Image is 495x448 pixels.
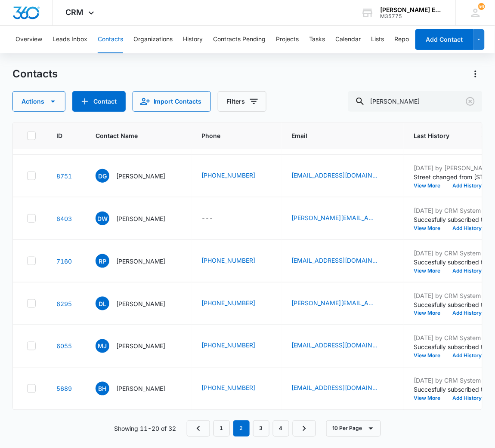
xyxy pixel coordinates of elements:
a: [PERSON_NAME][EMAIL_ADDRESS][DOMAIN_NAME] [292,213,378,222]
p: [PERSON_NAME] [116,172,166,181]
button: Lists [371,26,384,53]
a: Navigate to contact details page for Regina Patton [56,258,72,265]
span: MJ [96,339,109,353]
a: Navigate to contact details page for Bernard Harrell [56,385,72,393]
a: [EMAIL_ADDRESS][DOMAIN_NAME] [292,256,378,265]
button: Add History [447,226,488,231]
button: View More [414,268,447,273]
button: Reports [395,26,417,53]
div: Email - Deborah@DeborahKWilliams.com - Select to Edit Field [292,213,393,224]
button: Organizations [133,26,173,53]
button: View More [414,396,447,401]
button: View More [414,353,447,359]
p: [PERSON_NAME] [116,342,166,351]
button: View More [414,226,447,231]
a: [PHONE_NUMBER] [202,171,256,180]
a: [EMAIL_ADDRESS][DOMAIN_NAME] [292,384,378,393]
span: DL [96,297,109,310]
div: Contact Name - Deborah Leone - Select to Edit Field [96,297,181,310]
button: Actions [469,67,483,81]
p: [PERSON_NAME] [116,384,166,393]
div: Contact Name - Regina Patton - Select to Edit Field [96,254,181,268]
div: Contact Name - Deborah Gaddis - Select to Edit Field [96,169,181,183]
div: Phone - - Select to Edit Field [202,213,229,224]
div: Email - Jonesm1621@gmail.com - Select to Edit Field [292,341,393,351]
div: Phone - (858) 997-9613 - Select to Edit Field [202,298,271,309]
span: RP [96,254,109,268]
span: Phone [202,131,259,140]
div: Email - bernardharrell1@gmail.com - Select to Edit Field [292,384,393,394]
span: ID [56,131,62,140]
div: Contact Name - Marisciia Jones - Select to Edit Field [96,339,181,353]
div: Contact Name - Bernard Harrell - Select to Edit Field [96,382,181,396]
a: Navigate to contact details page for Deborah Gaddis [56,172,72,180]
button: Add History [447,183,488,188]
em: 2 [233,420,250,437]
span: Email [292,131,381,140]
a: Page 4 [273,420,289,437]
div: --- [202,213,213,224]
div: Email - ReginaPatton@yahoo.com - Select to Edit Field [292,256,393,266]
div: Phone - (858) 344-1701 - Select to Edit Field [202,171,271,181]
div: Email - debgaddisrealtor@gmail.com - Select to Edit Field [292,171,393,181]
a: [PHONE_NUMBER] [202,341,256,350]
p: [PERSON_NAME] [116,257,166,266]
a: [PHONE_NUMBER] [202,384,256,393]
button: Overview [15,26,42,53]
p: [PERSON_NAME] [116,214,166,223]
a: [PHONE_NUMBER] [202,256,256,265]
button: Calendar [336,26,361,53]
span: DG [96,169,109,183]
div: Phone - (757) 285-1421 - Select to Edit Field [202,384,271,394]
div: Email - deborahleone@gmail.com - Select to Edit Field [292,298,393,309]
button: Add History [447,396,488,401]
button: View More [414,183,447,188]
a: [EMAIL_ADDRESS][DOMAIN_NAME] [292,171,378,180]
a: [PHONE_NUMBER] [202,298,256,307]
span: 56 [478,3,485,10]
span: CRM [66,8,84,17]
span: Contact Name [96,131,169,140]
div: account id [381,13,443,19]
button: View More [414,311,447,316]
input: Search Contacts [348,91,483,112]
a: Navigate to contact details page for Deborah Williams [56,215,72,222]
button: History [183,26,203,53]
button: Projects [276,26,299,53]
button: Leads Inbox [53,26,87,53]
a: Next Page [293,420,316,437]
p: [PERSON_NAME] [116,299,166,308]
button: Actions [12,91,65,112]
p: Showing 11-20 of 32 [114,424,176,433]
button: Add History [447,311,488,316]
a: Navigate to contact details page for Deborah Leone [56,300,72,307]
a: [EMAIL_ADDRESS][DOMAIN_NAME] [292,341,378,350]
h1: Contacts [12,68,58,80]
button: Clear [464,95,477,108]
div: Contact Name - Deborah Williams - Select to Edit Field [96,212,181,225]
div: Phone - (214) 384-0279 - Select to Edit Field [202,341,271,351]
a: [PERSON_NAME][EMAIL_ADDRESS][DOMAIN_NAME] [292,298,378,307]
button: Add Contact [72,91,126,112]
div: Phone - (469) 222-1008 - Select to Edit Field [202,256,271,266]
span: BH [96,382,109,396]
nav: Pagination [187,420,316,437]
button: Import Contacts [133,91,211,112]
button: Contracts Pending [213,26,266,53]
button: Tasks [309,26,325,53]
button: Filters [218,91,266,112]
button: Contacts [98,26,123,53]
button: 10 Per Page [326,420,381,437]
button: Add History [447,268,488,273]
div: account name [381,6,443,13]
a: Previous Page [187,420,210,437]
span: DW [96,212,109,225]
div: notifications count [478,3,485,10]
button: Add History [447,353,488,359]
a: Page 3 [253,420,269,437]
button: Add Contact [415,29,473,50]
a: Page 1 [213,420,230,437]
a: Navigate to contact details page for Marisciia Jones [56,343,72,350]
